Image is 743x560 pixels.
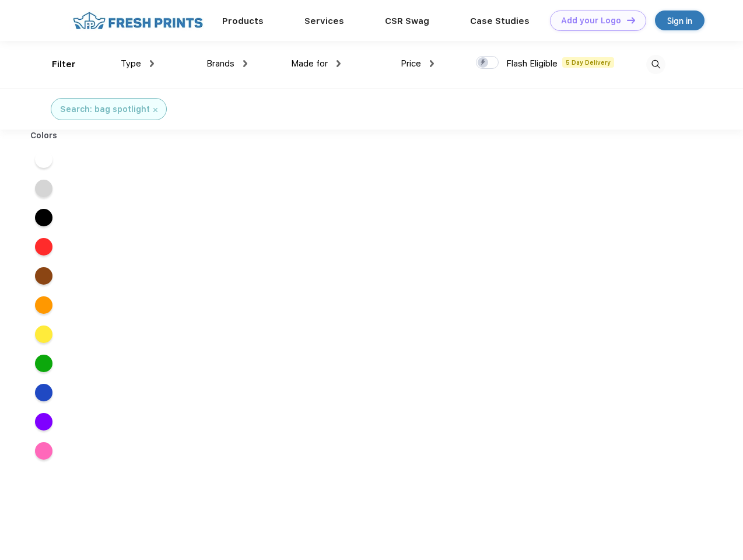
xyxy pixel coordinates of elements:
[627,17,635,23] img: DT
[430,60,434,67] img: dropdown.png
[291,58,328,69] span: Made for
[153,108,157,112] img: filter_cancel.svg
[60,103,150,116] div: Search: bag spotlight
[222,16,264,26] a: Products
[52,58,76,71] div: Filter
[646,55,665,74] img: desktop_search.svg
[69,10,206,31] img: fo%20logo%202.webp
[121,58,141,69] span: Type
[243,60,247,67] img: dropdown.png
[655,10,705,30] a: Sign in
[667,14,692,27] div: Sign in
[506,58,558,69] span: Flash Eligible
[22,129,66,142] div: Colors
[337,60,341,67] img: dropdown.png
[150,60,154,67] img: dropdown.png
[206,58,234,69] span: Brands
[562,57,614,68] span: 5 Day Delivery
[401,58,421,69] span: Price
[561,16,621,26] div: Add your Logo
